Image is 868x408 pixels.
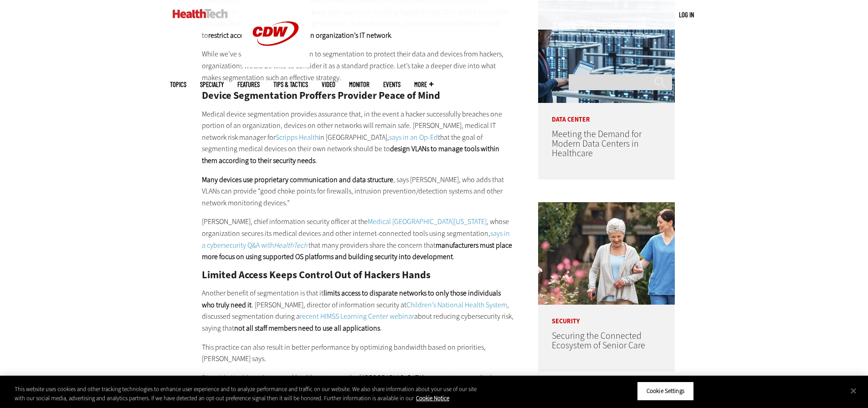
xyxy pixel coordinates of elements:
a: says in a cybersecurity Q&A with [202,229,510,250]
a: Events [383,81,401,88]
h2: Device Segmentation Proffers Provider Peace of Mind [202,91,514,101]
a: recent HIMSS Learning Center webinar [300,311,414,321]
button: Close [843,381,863,401]
span: Specialty [200,81,224,88]
a: CDW [241,60,310,70]
a: Video [322,81,335,88]
a: Securing the Connected Ecosystem of Senior Care [552,330,645,352]
strong: limits access to disparate networks to only those individuals who truly need it [202,288,501,310]
a: says in an Op-Ed [389,133,438,142]
a: Medical [GEOGRAPHIC_DATA][US_STATE] [368,217,487,226]
a: Features [237,81,260,88]
a: HealthTech [274,240,307,250]
button: Cookie Settings [637,382,694,401]
strong: design VLANs to manage tools within them according to their security needs [202,144,499,165]
a: More information about your privacy [416,394,449,402]
p: Data Center [538,103,675,123]
a: MonITor [349,81,370,88]
span: More [414,81,433,88]
p: Security [538,305,675,325]
img: Home [173,9,228,18]
p: [PERSON_NAME], chief information security officer at the , whose organization secures its medical... [202,216,514,262]
p: This practice can also result in better performance by optimizing bandwidth based on priorities, ... [202,342,514,365]
div: User menu [679,10,694,20]
a: Riverside Health [202,373,250,382]
p: Another benefit of segmentation is that it . [PERSON_NAME], director of information security at ,... [202,287,514,334]
img: nurse walks with senior woman through a garden [538,202,675,305]
h2: Limited Access Keeps Control Out of Hackers Hands [202,270,514,280]
strong: not all staff members need to use all applications [234,323,380,333]
a: Scripps Health [276,133,318,142]
p: , says [PERSON_NAME], who adds that VLANs can provide “good choke points for firewalls, intrusion... [202,174,514,209]
a: Tips & Tactics [273,81,308,88]
span: Topics [170,81,186,88]
div: This website uses cookies and other tracking technologies to enhance user experience and to analy... [15,385,478,403]
a: Children’s National Health System [406,300,507,310]
a: Meeting the Demand for Modern Data Centers in Healthcare [552,128,642,159]
p: Medical device segmentation provides assurance that, in the event a hacker successfully breaches ... [202,108,514,167]
a: Log in [679,10,694,19]
strong: Many devices use proprietary communication and data structure [202,175,393,184]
